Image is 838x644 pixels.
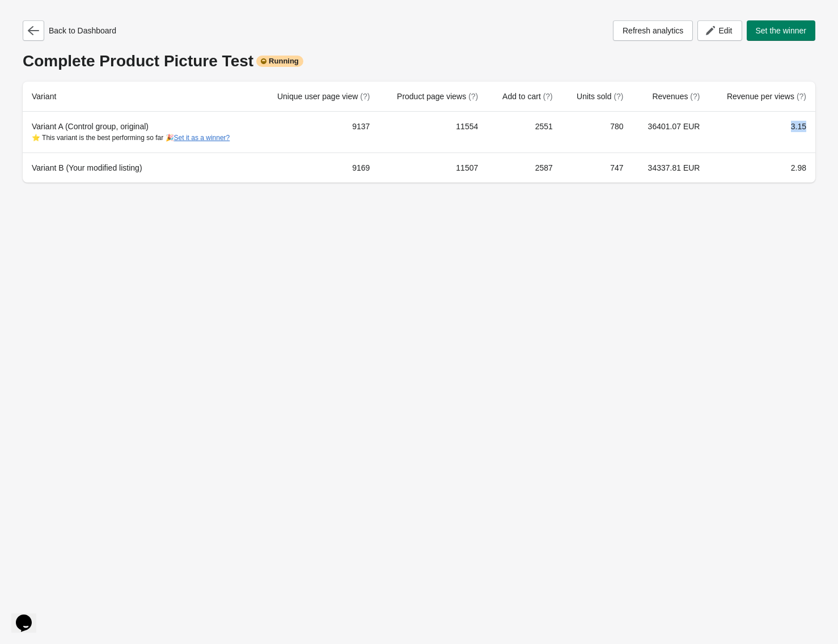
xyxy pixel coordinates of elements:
button: Set the winner [747,20,816,41]
span: Unique user page view [277,92,370,101]
div: Running [256,56,303,67]
span: (?) [468,92,478,101]
span: Edit [718,26,732,35]
div: Variant B (Your modified listing) [32,162,249,173]
div: Variant A (Control group, original) [32,121,249,143]
td: 9137 [258,112,379,152]
span: (?) [690,92,700,101]
td: 2551 [487,112,562,152]
span: Product page views [397,92,478,101]
span: Set the winner [756,26,807,35]
div: Back to Dashboard [23,20,116,41]
th: Variant [23,82,258,112]
span: Units sold [577,92,623,101]
td: 11554 [379,112,487,152]
span: Add to cart [502,92,553,101]
span: Revenue per views [727,92,806,101]
td: 3.15 [709,112,815,152]
button: Edit [697,20,742,41]
iframe: chat widget [11,599,48,633]
span: (?) [797,92,806,101]
button: Set it as a winner? [174,134,230,142]
td: 2.98 [709,152,815,183]
span: (?) [613,92,623,101]
td: 9169 [258,152,379,183]
span: Refresh analytics [623,26,683,35]
td: 747 [562,152,633,183]
div: Complete Product Picture Test [23,52,815,70]
button: Refresh analytics [613,20,693,41]
span: (?) [360,92,370,101]
td: 11507 [379,152,487,183]
td: 780 [562,112,633,152]
td: 36401.07 EUR [633,112,709,152]
span: Revenues [652,92,700,101]
td: 34337.81 EUR [633,152,709,183]
td: 2587 [487,152,562,183]
span: (?) [543,92,553,101]
div: ⭐ This variant is the best performing so far 🎉 [32,132,249,143]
